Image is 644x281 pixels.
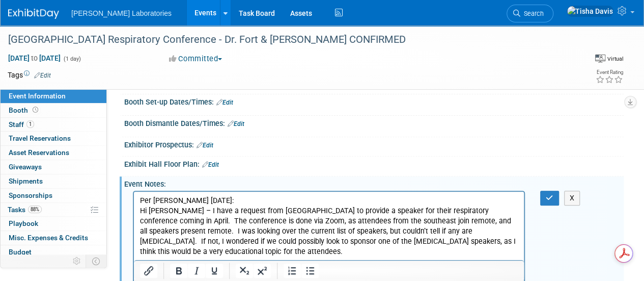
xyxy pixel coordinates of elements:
[206,264,223,278] button: Underline
[9,163,42,171] span: Giveaways
[534,53,624,68] div: Event Format
[1,104,106,117] a: Booth
[595,53,624,63] div: Event Format
[31,106,40,114] span: Booth not reserved yet
[86,254,107,268] td: Toggle Event Tabs
[197,142,213,149] a: Edit
[28,206,42,213] span: 88%
[1,132,106,145] a: Travel Reservations
[1,174,106,188] a: Shipments
[567,6,613,17] img: Tisha Davis
[9,234,88,242] span: Misc. Expenses & Credits
[170,264,187,278] button: Bold
[520,10,544,17] span: Search
[30,54,39,62] span: to
[63,56,81,62] span: (1 day)
[9,219,38,227] span: Playbook
[26,120,34,128] span: 1
[301,264,319,278] button: Bullet list
[1,146,106,160] a: Asset Reservations
[236,264,253,278] button: Subscript
[595,55,605,63] img: Format-Virtual.png
[607,55,624,63] div: Virtual
[507,5,553,22] a: Search
[216,99,233,106] a: Edit
[8,54,61,63] span: [DATE] [DATE]
[9,134,71,142] span: Travel Reservations
[9,177,43,185] span: Shipments
[254,264,271,278] button: Superscript
[1,245,106,259] a: Budget
[8,206,42,214] span: Tasks
[124,137,624,150] div: Exhibitor Prospectus:
[9,106,40,114] span: Booth
[596,70,623,75] div: Event Rating
[1,217,106,231] a: Playbook
[124,116,624,129] div: Booth Dismantle Dates/Times:
[1,89,106,103] a: Event Information
[284,264,301,278] button: Numbered list
[1,189,106,202] a: Sponsorships
[9,120,34,129] span: Staff
[9,148,69,157] span: Asset Reservations
[1,231,106,245] a: Misc. Expenses & Credits
[188,264,205,278] button: Italic
[124,176,624,189] div: Event Notes:
[71,9,172,17] span: [PERSON_NAME] Laboratories
[228,120,244,127] a: Edit
[68,254,86,268] td: Personalize Event Tab Strip
[140,264,157,278] button: Insert/edit link
[1,118,106,132] a: Staff1
[1,160,106,174] a: Giveaways
[165,54,226,64] button: Committed
[124,94,624,108] div: Booth Set-up Dates/Times:
[9,92,66,100] span: Event Information
[8,70,51,80] td: Tags
[34,72,51,79] a: Edit
[9,191,52,199] span: Sponsorships
[5,31,571,49] div: [GEOGRAPHIC_DATA] Respiratory Conference - Dr. Fort & [PERSON_NAME] CONFIRMED
[8,9,59,19] img: ExhibitDay
[9,248,32,256] span: Budget
[124,157,624,170] div: Exhibit Hall Floor Plan:
[564,191,580,206] button: X
[202,161,219,168] a: Edit
[1,203,106,217] a: Tasks88%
